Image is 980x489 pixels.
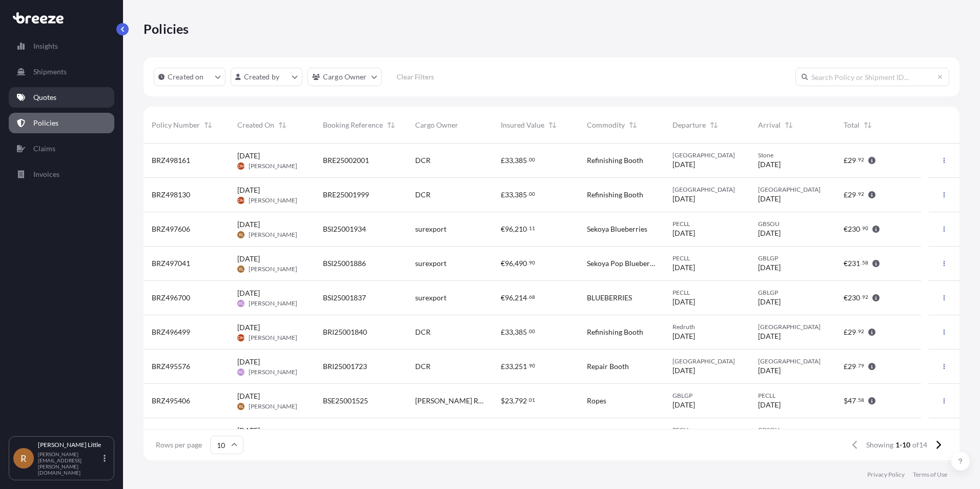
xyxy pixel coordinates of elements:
[672,120,706,130] span: Departure
[238,333,244,343] span: DM
[156,440,202,450] span: Rows per page
[672,194,695,204] span: [DATE]
[515,260,527,267] span: 490
[515,329,527,336] span: 385
[9,138,114,159] a: Claims
[238,195,244,206] span: DM
[848,363,856,370] span: 29
[856,364,857,368] span: .
[587,190,643,200] span: Refinishing Booth
[9,164,114,185] a: Invoices
[323,327,367,337] span: BRI25001840
[152,327,190,337] span: BRZ496499
[152,396,190,406] span: BRZ495406
[848,191,856,198] span: 29
[238,298,244,309] span: RG
[672,400,695,410] span: [DATE]
[501,329,505,336] span: £
[501,363,505,370] span: £
[844,260,848,267] span: €
[33,41,58,51] p: Insights
[237,425,260,436] span: [DATE]
[587,224,647,234] span: Sekoya Blueberries
[758,120,781,130] span: Arrival
[501,260,505,267] span: €
[513,397,515,404] span: ,
[237,120,274,130] span: Created On
[672,357,742,365] span: [GEOGRAPHIC_DATA]
[795,68,949,86] input: Search Policy or Shipment ID...
[513,191,515,198] span: ,
[276,119,289,131] button: Sort
[587,258,656,269] span: Sekoya Pop Blueberries
[844,191,848,198] span: £
[856,158,857,161] span: .
[587,396,606,406] span: Ropes
[912,440,927,450] span: of 14
[515,294,527,301] span: 214
[513,226,515,233] span: ,
[323,258,366,269] span: BSI25001886
[505,157,513,164] span: 33
[672,426,742,434] span: PECLL
[758,357,827,365] span: [GEOGRAPHIC_DATA]
[861,295,862,299] span: .
[513,294,515,301] span: ,
[783,119,795,131] button: Sort
[844,397,848,404] span: $
[913,471,947,479] p: Terms of Use
[323,396,368,406] span: BSE25001525
[848,226,860,233] span: 230
[168,72,204,82] p: Created on
[323,361,367,372] span: BRI25001723
[844,329,848,336] span: £
[758,159,781,170] span: [DATE]
[758,297,781,307] span: [DATE]
[244,72,280,82] p: Created by
[238,367,244,377] span: RG
[672,186,742,194] span: [GEOGRAPHIC_DATA]
[9,87,114,108] a: Quotes
[237,391,260,401] span: [DATE]
[858,398,864,402] span: 58
[501,397,505,404] span: $
[858,364,864,368] span: 79
[144,21,189,37] p: Policies
[249,299,297,308] span: [PERSON_NAME]
[513,363,515,370] span: ,
[152,155,190,166] span: BRZ498161
[387,69,444,85] button: Clear Filters
[152,293,190,303] span: BRZ496700
[202,119,214,131] button: Sort
[33,169,59,179] p: Invoices
[415,224,446,234] span: surexport
[505,294,513,301] span: 96
[587,293,632,303] span: BLUEBERRIES
[415,258,446,269] span: surexport
[758,289,827,297] span: GBLGP
[323,224,366,234] span: BSI25001934
[21,453,27,463] span: R
[672,159,695,170] span: [DATE]
[858,192,864,196] span: 92
[844,294,848,301] span: €
[672,289,742,297] span: PECLL
[527,261,528,264] span: .
[527,192,528,196] span: .
[758,262,781,273] span: [DATE]
[237,151,260,161] span: [DATE]
[708,119,720,131] button: Sort
[239,230,243,240] span: RL
[237,322,260,333] span: [DATE]
[249,196,297,205] span: [PERSON_NAME]
[9,113,114,133] a: Policies
[672,262,695,273] span: [DATE]
[385,119,397,131] button: Sort
[513,260,515,267] span: ,
[38,441,101,449] p: [PERSON_NAME] Little
[505,363,513,370] span: 33
[154,68,226,86] button: createdOn Filter options
[415,327,431,337] span: DCR
[527,398,528,402] span: .
[867,471,905,479] p: Privacy Policy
